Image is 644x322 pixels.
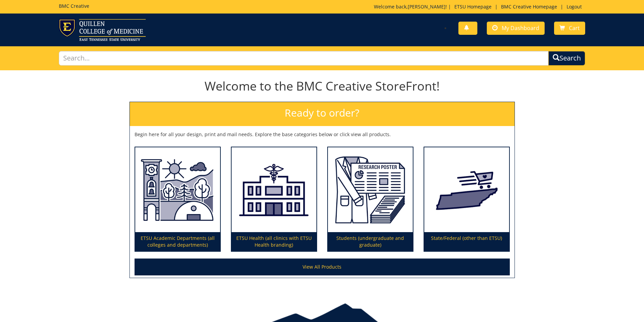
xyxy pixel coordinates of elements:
span: My Dashboard [502,24,539,32]
img: State/Federal (other than ETSU) [424,147,509,232]
p: Students (undergraduate and graduate) [328,232,413,251]
p: ETSU Health (all clinics with ETSU Health branding) [232,232,316,251]
input: Search... [59,51,549,66]
p: Welcome back, ! | | | [374,3,585,10]
a: ETSU Academic Departments (all colleges and departments) [135,147,220,251]
p: ETSU Academic Departments (all colleges and departments) [135,232,220,251]
h2: Ready to order? [130,102,515,126]
img: Students (undergraduate and graduate) [328,147,413,232]
a: Logout [563,3,585,10]
a: View All Products [135,258,510,275]
img: ETSU logo [59,19,146,41]
h5: BMC Creative [59,3,89,8]
h1: Welcome to the BMC Creative StoreFront! [129,79,515,93]
a: State/Federal (other than ETSU) [424,147,509,251]
p: Begin here for all your design, print and mail needs. Explore the base categories below or click ... [135,131,510,138]
a: My Dashboard [487,22,545,35]
img: ETSU Health (all clinics with ETSU Health branding) [232,147,316,232]
button: Search [548,51,585,66]
p: State/Federal (other than ETSU) [424,232,509,251]
a: Cart [554,22,585,35]
a: [PERSON_NAME] [408,3,446,10]
img: ETSU Academic Departments (all colleges and departments) [135,147,220,232]
a: ETSU Homepage [451,3,495,10]
span: Cart [569,24,580,32]
a: ETSU Health (all clinics with ETSU Health branding) [232,147,316,251]
a: Students (undergraduate and graduate) [328,147,413,251]
a: BMC Creative Homepage [498,3,560,10]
